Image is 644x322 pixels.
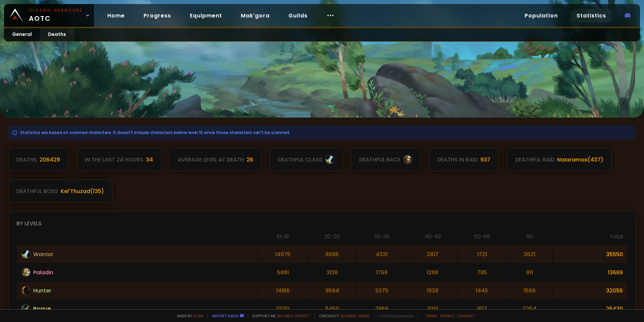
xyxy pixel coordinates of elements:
div: Kel'Thuzad ( 135 ) [61,187,104,195]
span: Made by [173,313,203,318]
span: AOTC [29,7,83,24]
div: 937 [480,155,490,164]
td: 3136 [309,264,356,281]
a: Deaths [40,28,74,41]
td: 8085 [309,245,356,263]
td: 1768 [356,264,408,281]
small: Classic Hardcore [29,7,83,13]
div: Deaths [16,155,37,164]
td: 5881 [258,264,308,281]
a: a fan [193,313,203,318]
div: deathful race [359,155,400,164]
td: 14975 [258,245,308,263]
a: Privacy [440,313,454,318]
td: 26430 [553,300,627,317]
td: 1721 [458,245,506,263]
td: 1617 [458,300,506,317]
div: deathful class [278,155,322,164]
td: 14165 [258,282,308,299]
td: 2010 [408,300,457,317]
td: 13669 [553,264,627,281]
td: 2254 [507,300,552,317]
td: 3375 [356,282,408,299]
div: 34 [146,155,153,164]
td: 2969 [356,300,408,317]
td: 811 [507,264,552,281]
a: Report a bug [212,313,238,318]
a: Guilds [283,9,313,22]
td: 9564 [309,282,356,299]
div: 26 [247,155,253,164]
a: Consent [457,313,475,318]
td: 35550 [553,245,627,263]
td: 5450 [309,300,356,317]
a: Statistics [571,9,611,22]
th: 10-19 [258,232,308,245]
div: Deaths in raid [437,155,478,164]
a: Classic HardcoreAOTC [4,4,94,27]
a: General [4,28,40,41]
a: Terms [425,313,437,318]
th: 40-49 [408,232,457,245]
div: Statistics are based on scanned characters. It doesn't include characters bellow level 10 since t... [8,126,636,140]
div: By levels [16,219,628,228]
a: Equipment [184,9,227,22]
a: Population [519,9,563,22]
td: 1938 [408,282,457,299]
td: 1569 [507,282,552,299]
span: Warrior [33,250,53,259]
td: 1445 [458,282,506,299]
th: 50-59 [458,232,506,245]
div: In the last 24 hours [85,155,143,164]
th: 60 [507,232,552,245]
td: 32056 [553,282,627,299]
td: 1288 [408,264,457,281]
span: Checkout [315,313,370,318]
a: Mak'gora [235,9,275,22]
span: v. d752d5 - production [374,313,414,318]
td: 12130 [258,300,308,317]
a: [DOMAIN_NAME] [340,313,370,318]
a: Home [102,9,130,22]
td: 785 [458,264,506,281]
td: 2817 [408,245,457,263]
span: Support me, [248,313,311,318]
th: 30-39 [356,232,408,245]
div: Average level at death [178,155,244,164]
span: Hunter [33,286,51,295]
td: 4331 [356,245,408,263]
div: deathful boss [16,187,58,195]
span: Paladin [33,268,53,277]
td: 3621 [507,245,552,263]
div: deathful raid [515,155,554,164]
a: Buy me a coffee [277,313,311,318]
span: Rogue [33,305,51,313]
th: Total [553,232,627,245]
th: 20-29 [309,232,356,245]
a: Progress [138,9,176,22]
div: 206429 [40,155,60,164]
div: Naxxramas ( 437 ) [557,155,603,164]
